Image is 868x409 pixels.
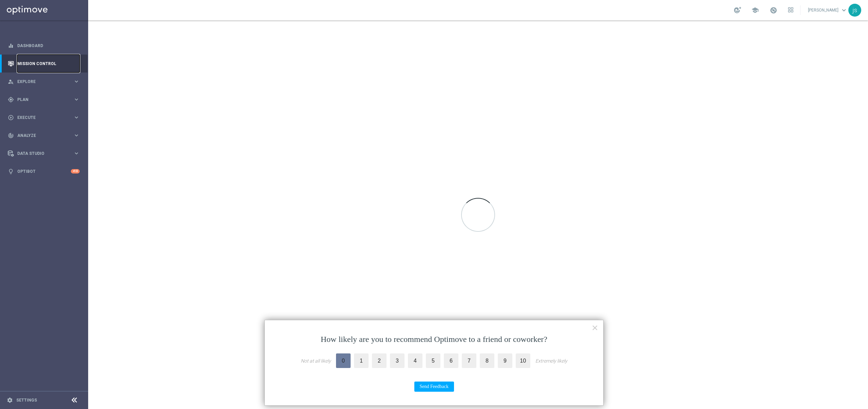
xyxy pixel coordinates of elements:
[8,79,73,85] div: Explore
[8,55,80,73] div: Mission Control
[336,353,351,368] label: 0
[7,97,80,102] button: gps_fixed Plan keyboard_arrow_right
[8,168,14,175] i: lightbulb
[848,4,861,17] div: js
[71,169,80,173] div: +10
[73,114,80,121] i: keyboard_arrow_right
[17,162,71,180] a: Optibot
[498,353,512,368] label: 9
[426,353,440,368] label: 5
[7,133,80,138] button: track_changes Analyze keyboard_arrow_right
[17,134,73,138] span: Analyze
[73,96,80,103] i: keyboard_arrow_right
[480,353,494,368] label: 8
[535,358,567,364] div: Extremely likely
[840,6,848,14] span: keyboard_arrow_down
[73,132,80,139] i: keyboard_arrow_right
[8,132,14,139] i: track_changes
[807,5,848,15] a: [PERSON_NAME]keyboard_arrow_down
[8,37,80,55] div: Dashboard
[390,353,405,368] label: 3
[408,353,422,368] label: 4
[444,353,458,368] label: 6
[17,55,80,73] a: Mission Control
[516,353,530,368] label: 10
[8,115,14,121] i: play_circle_outline
[8,115,73,121] div: Execute
[7,115,80,120] button: play_circle_outline Execute keyboard_arrow_right
[7,397,13,403] i: settings
[16,398,37,402] a: Settings
[8,79,14,85] i: person_search
[301,358,331,364] div: Not at all likely
[8,162,80,180] div: Optibot
[8,97,73,103] div: Plan
[17,98,73,102] span: Plan
[73,78,80,85] i: keyboard_arrow_right
[354,353,369,368] label: 1
[462,353,476,368] label: 7
[372,353,387,368] label: 2
[17,80,73,84] span: Explore
[8,43,14,49] i: equalizer
[7,61,80,66] button: Mission Control
[8,150,73,157] div: Data Studio
[592,322,598,333] button: Close
[7,79,80,84] button: person_search Explore keyboard_arrow_right
[17,151,73,156] span: Data Studio
[8,132,73,139] div: Analyze
[7,169,80,174] button: lightbulb Optibot +10
[7,151,80,156] button: Data Studio keyboard_arrow_right
[751,6,759,14] span: school
[73,150,80,157] i: keyboard_arrow_right
[278,334,590,345] p: How likely are you to recommend Optimove to a friend or coworker?
[414,382,454,392] button: Send Feedback
[8,97,14,103] i: gps_fixed
[17,116,73,120] span: Execute
[7,43,80,48] button: equalizer Dashboard
[17,37,80,55] a: Dashboard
